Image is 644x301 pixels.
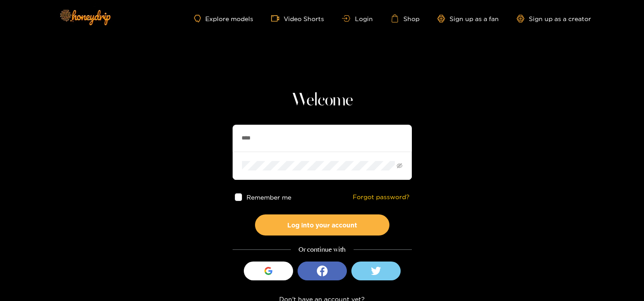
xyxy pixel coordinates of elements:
a: Forgot password? [353,193,410,201]
span: Remember me [246,194,291,201]
a: Sign up as a fan [437,15,499,22]
button: Log into your account [255,214,389,236]
a: Video Shorts [271,14,324,22]
h1: Welcome [233,90,412,111]
span: eye-invisible [397,163,402,169]
span: video-camera [271,14,284,22]
a: Sign up as a creator [517,15,591,22]
a: Shop [391,14,419,22]
a: Login [342,15,372,22]
a: Explore models [194,15,253,22]
div: Or continue with [233,244,412,255]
